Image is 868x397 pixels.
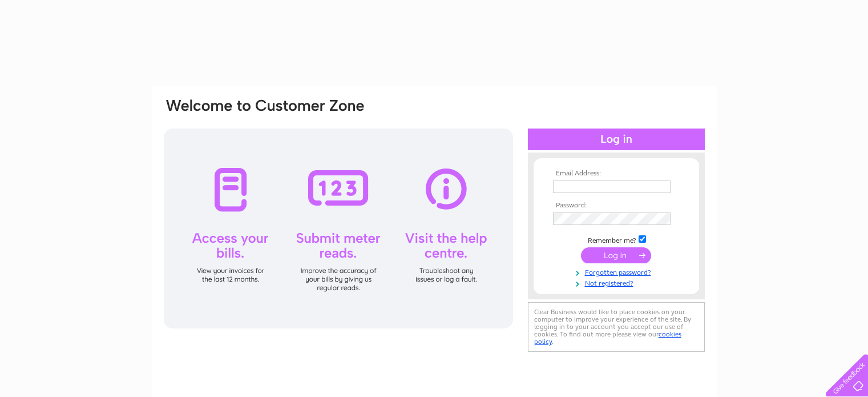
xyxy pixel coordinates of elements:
div: Clear Business would like to place cookies on your computer to improve your experience of the sit... [528,302,705,352]
a: cookies policy [534,330,681,346]
a: Not registered? [553,277,683,288]
a: Forgotten password? [553,266,683,277]
th: Email Address: [550,170,683,178]
input: Submit [581,247,651,263]
td: Remember me? [550,234,683,245]
th: Password: [550,202,683,210]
